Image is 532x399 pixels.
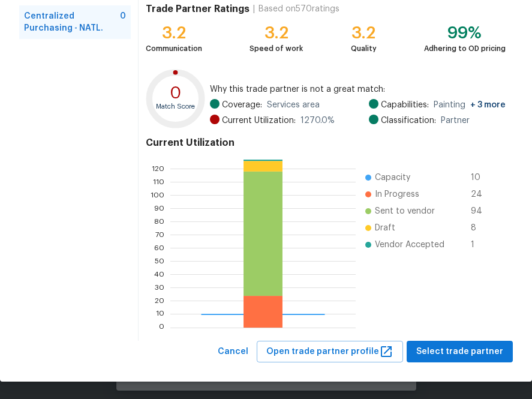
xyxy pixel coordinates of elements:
span: 1270.0 % [300,115,335,127]
span: Classification: [381,115,436,127]
span: Capacity [375,172,410,184]
text: 60 [154,244,164,251]
span: 94 [471,205,490,217]
span: 10 [471,172,490,184]
div: Communication [146,43,202,55]
div: Quality [351,43,377,55]
span: Services area [267,99,320,111]
button: Open trade partner profile [257,341,403,363]
span: Current Utilization: [222,115,296,127]
span: Open trade partner profile [266,344,393,359]
span: Coverage: [222,99,262,111]
text: 120 [152,165,164,172]
text: 40 [154,271,164,278]
div: 3.2 [146,27,202,39]
text: Match Score [156,103,195,110]
div: Based on 570 ratings [259,3,339,15]
span: Partner [441,115,470,127]
span: Draft [375,222,395,234]
text: 110 [153,178,164,185]
span: Why this trade partner is not a great match: [210,83,506,95]
span: Centralized Purchasing - NATL. [24,10,120,34]
text: 10 [156,310,164,317]
div: Adhering to OD pricing [424,43,506,55]
div: Speed of work [250,43,303,55]
span: 1 [471,239,490,251]
span: + 3 more [470,101,506,109]
span: 24 [471,188,490,200]
button: Cancel [213,341,253,363]
span: Capabilities: [381,99,429,111]
span: Cancel [218,344,248,359]
text: 20 [155,297,164,304]
span: 0 [120,10,126,34]
text: 90 [154,205,164,212]
div: 99% [424,27,506,39]
span: Painting [434,99,506,111]
span: Vendor Accepted [375,239,444,251]
text: 50 [155,257,164,265]
span: Sent to vendor [375,205,435,217]
span: Select trade partner [416,344,503,359]
div: 3.2 [250,27,303,39]
div: 3.2 [351,27,377,39]
span: 8 [471,222,490,234]
text: 30 [155,284,164,291]
div: | [250,3,259,15]
span: In Progress [375,188,419,200]
text: 0 [170,85,181,101]
text: 70 [155,231,164,238]
h4: Trade Partner Ratings [146,3,250,15]
text: 0 [159,323,164,331]
h4: Current Utilization [146,137,506,149]
text: 80 [154,218,164,225]
button: Select trade partner [407,341,513,363]
text: 100 [151,191,164,199]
